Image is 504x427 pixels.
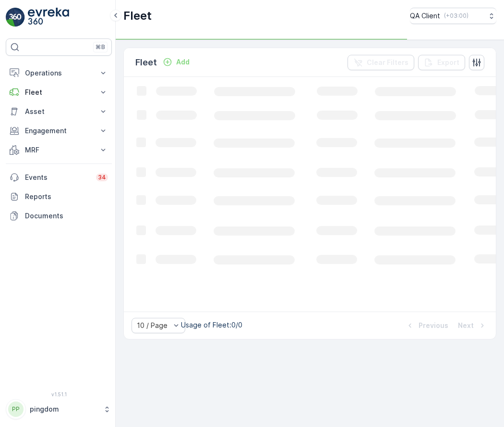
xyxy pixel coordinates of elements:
[159,56,193,68] button: Add
[6,399,112,419] button: PPpingdom
[6,206,112,226] a: Documents
[6,391,112,397] span: v 1.51.1
[410,8,496,24] button: QA Client(+03:00)
[25,145,93,155] p: MRF
[6,187,112,206] a: Reports
[6,63,112,83] button: Operations
[410,11,440,21] p: QA Client
[25,192,108,201] p: Reports
[6,8,25,27] img: logo
[418,55,465,70] button: Export
[25,107,93,116] p: Asset
[96,43,105,51] p: ⌘B
[98,174,106,181] p: 34
[6,168,112,187] a: Events34
[437,58,459,67] p: Export
[458,321,474,330] p: Next
[348,55,414,70] button: Clear Filters
[25,173,90,182] p: Events
[25,211,108,221] p: Documents
[176,57,190,67] p: Add
[8,402,24,417] div: PP
[25,88,93,97] p: Fleet
[444,12,468,20] p: ( +03:00 )
[6,121,112,140] button: Engagement
[457,320,488,331] button: Next
[6,140,112,160] button: MRF
[123,8,152,24] p: Fleet
[30,404,98,414] p: pingdom
[135,56,157,69] p: Fleet
[6,83,112,102] button: Fleet
[25,68,93,78] p: Operations
[25,126,93,136] p: Engagement
[367,58,408,67] p: Clear Filters
[404,320,449,331] button: Previous
[6,102,112,121] button: Asset
[28,8,69,27] img: logo_light-DOdMpM7g.png
[181,320,242,330] p: Usage of Fleet : 0/0
[419,321,448,330] p: Previous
